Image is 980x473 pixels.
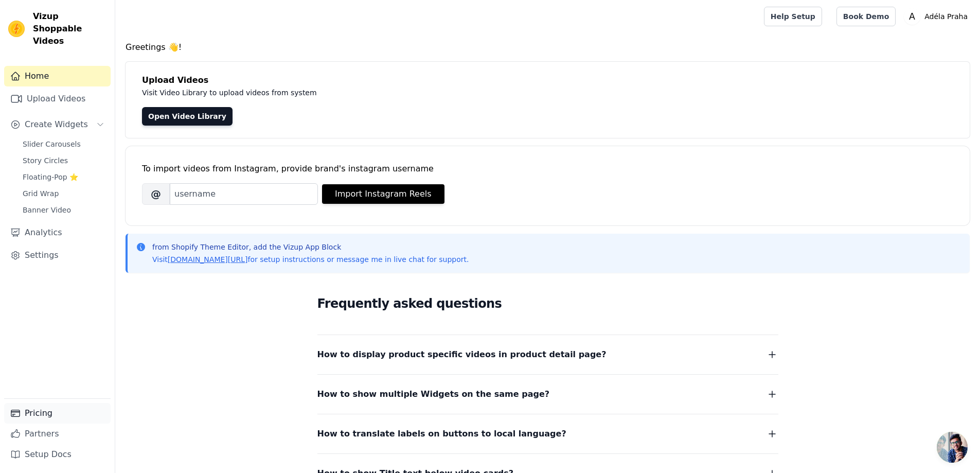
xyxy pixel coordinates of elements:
[23,172,78,182] span: Floating-Pop ⭐
[126,41,970,54] h4: Greetings 👋!
[764,7,822,26] a: Help Setup
[317,293,778,314] h2: Frequently asked questions
[23,139,81,149] span: Slider Carousels
[317,387,778,401] button: How to show multiple Widgets on the same page?
[4,66,111,86] a: Home
[152,254,469,265] p: Visit for setup instructions or message me in live chat for support.
[8,21,25,37] img: Vizup
[16,203,111,217] a: Banner Video
[142,74,953,86] h4: Upload Videos
[23,205,71,215] span: Banner Video
[920,7,972,26] p: Adéla Praha
[23,155,68,166] span: Story Circles
[33,10,106,47] span: Vizup Shoppable Videos
[4,424,111,444] a: Partners
[317,427,778,441] button: How to translate labels on buttons to local language?
[4,444,111,465] a: Setup Docs
[4,114,111,135] button: Create Widgets
[937,432,968,463] div: Conversa aberta
[4,245,111,266] a: Settings
[16,137,111,151] a: Slider Carousels
[170,183,318,205] input: username
[23,188,59,199] span: Grid Wrap
[317,387,550,401] span: How to show multiple Widgets on the same page?
[142,107,233,126] a: Open Video Library
[16,153,111,168] a: Story Circles
[317,347,778,362] button: How to display product specific videos in product detail page?
[4,403,111,424] a: Pricing
[142,163,953,175] div: To import videos from Instagram, provide brand's instagram username
[322,184,444,204] button: Import Instagram Reels
[168,255,248,264] a: [DOMAIN_NAME][URL]
[4,89,111,109] a: Upload Videos
[317,347,607,362] span: How to display product specific videos in product detail page?
[25,118,88,131] span: Create Widgets
[909,11,915,22] text: A
[904,7,972,26] button: A Adéla Praha
[836,7,896,26] a: Book Demo
[142,86,603,99] p: Visit Video Library to upload videos from system
[4,222,111,243] a: Analytics
[16,170,111,184] a: Floating-Pop ⭐
[142,183,170,205] span: @
[317,427,566,441] span: How to translate labels on buttons to local language?
[16,186,111,201] a: Grid Wrap
[152,242,469,252] p: from Shopify Theme Editor, add the Vizup App Block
